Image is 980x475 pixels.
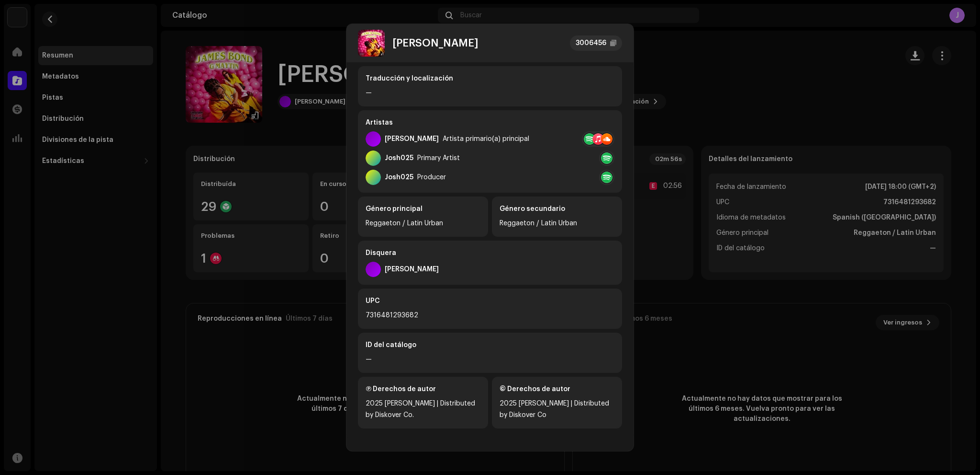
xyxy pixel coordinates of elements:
[385,154,413,162] div: Josh025
[366,340,614,350] div: ID del catálogo
[500,218,614,229] div: Reggaeton / Latin Urban
[417,174,446,181] div: Producer
[366,384,480,394] div: Ⓟ Derechos de autor
[500,204,614,214] div: Género secundario
[366,118,614,127] div: Artistas
[366,87,614,99] div: —
[366,398,480,421] div: 2025 [PERSON_NAME] | Distributed by Diskover Co.
[385,266,439,273] div: [PERSON_NAME]
[443,135,529,143] div: Artista primario(a) principal
[366,248,614,258] div: Disquera
[366,204,480,214] div: Género principal
[500,398,614,421] div: 2025 [PERSON_NAME] | Distributed by Diskover Co
[366,218,480,229] div: Reggaeton / Latin Urban
[366,74,614,83] div: Traducción y localización
[576,37,606,49] div: 3006456
[417,154,460,162] div: Primary Artist
[385,135,439,143] div: [PERSON_NAME]
[500,384,614,394] div: © Derechos de autor
[392,37,478,49] div: [PERSON_NAME]
[366,310,614,321] div: 7316481293682
[385,174,413,181] div: Josh025
[366,296,614,306] div: UPC
[366,354,614,365] div: —
[358,30,385,57] img: 30eadcbd-8182-45ca-8c42-cd5022e542ae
